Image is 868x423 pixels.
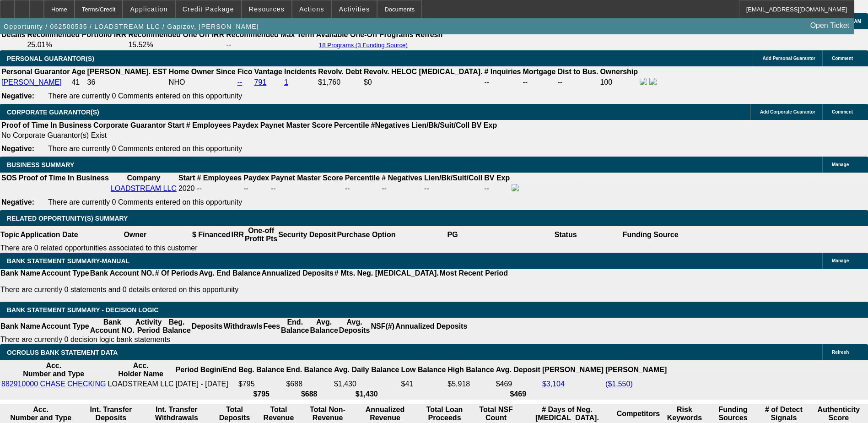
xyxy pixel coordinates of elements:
[316,30,414,39] th: Available One-Off Programs
[108,380,174,389] td: LOADSTREAM LLC
[519,405,615,423] th: # Days of Neg. [MEDICAL_DATA].
[249,5,285,13] span: Resources
[243,174,269,182] b: Paydex
[226,40,315,49] td: --
[1,121,92,130] th: Proof of Time In Business
[271,174,343,182] b: Paynet Master Score
[27,40,127,49] td: 25.01%
[810,405,867,423] th: Authenticity Score
[396,226,509,244] th: PG
[401,380,447,389] td: $41
[807,18,853,33] a: Open Ticket
[415,30,443,39] th: Refresh
[832,56,853,61] span: Comment
[832,162,849,167] span: Manage
[237,78,243,86] a: --
[484,174,510,182] b: BV Exp
[141,405,212,423] th: Int. Transfer Withdrawals
[558,68,598,76] b: Dist to Bus.
[1,380,106,388] a: 882910000 CHASE CHECKING
[108,361,174,379] th: Acc. Holder Name
[496,390,541,399] th: $469
[284,68,316,76] b: Incidents
[605,361,667,379] th: [PERSON_NAME]
[301,405,354,423] th: Total Non-Revenue
[496,380,541,389] td: $469
[1,174,17,183] th: SOS
[192,226,231,244] th: $ Financed
[616,405,660,423] th: Competitors
[280,318,309,335] th: End. Balance
[155,269,199,278] th: # Of Periods
[191,318,223,335] th: Deposits
[186,121,231,129] b: # Employees
[762,56,815,61] span: Add Personal Guarantor
[332,0,377,18] button: Activities
[484,77,521,87] td: --
[48,145,242,152] span: There are currently 0 Comments entered on this opportunity
[81,405,140,423] th: Int. Transfer Deposits
[334,269,439,278] th: # Mts. Neg. [MEDICAL_DATA].
[20,226,78,244] th: Application Date
[474,405,518,423] th: Sum of the Total NSF Count and Total Overdraft Fee Count from Ocrolus
[709,405,757,423] th: Funding Sources
[760,109,815,114] span: Add Corporate Guarantor
[316,41,410,49] button: 18 Programs (3 Funding Source)
[318,77,362,87] td: $1,760
[339,5,370,13] span: Activities
[128,40,225,49] td: 15.52%
[111,184,177,192] a: LOADSTREAM LLC
[257,405,300,423] th: Total Revenue
[640,78,647,85] img: facebook-icon.png
[401,361,447,379] th: Low Balance
[183,5,234,13] span: Credit Package
[364,68,483,76] b: Revolv. HELOC [MEDICAL_DATA].
[1,198,34,206] b: Negative:
[292,0,331,18] button: Actions
[345,184,380,193] div: --
[167,121,184,129] b: Start
[87,68,167,76] b: [PERSON_NAME]. EST
[231,226,244,244] th: IRR
[278,226,336,244] th: Security Deposit
[4,23,259,30] span: Opportunity / 062500535 / LOADSTREAM LLC / Gapizov, [PERSON_NAME]
[1,145,34,152] b: Negative:
[18,174,109,183] th: Proof of Time In Business
[334,380,400,389] td: $1,430
[309,318,338,335] th: Avg. Balance
[0,286,508,294] p: There are currently 0 statements and 0 details entered on this opportunity
[512,184,519,191] img: facebook-icon.png
[382,174,422,182] b: # Negatives
[7,215,128,222] span: RELATED OPPORTUNITY(S) SUMMARY
[542,361,604,379] th: [PERSON_NAME]
[238,361,285,379] th: Beg. Balance
[339,318,371,335] th: Avg. Deposits
[41,318,90,335] th: Account Type
[41,269,90,278] th: Account Type
[471,121,497,129] b: BV Exp
[178,174,195,182] b: Start
[286,361,332,379] th: End. Balance
[261,269,334,278] th: Annualized Deposits
[336,226,396,244] th: Purchase Option
[238,380,285,389] td: $795
[334,390,400,399] th: $1,430
[439,269,508,278] th: Most Recent Period
[197,184,202,192] span: --
[263,318,280,335] th: Fees
[299,5,324,13] span: Actions
[223,318,263,335] th: Withdrawls
[175,361,237,379] th: Period Begin/End
[242,0,291,18] button: Resources
[169,68,236,76] b: Home Owner Since
[71,77,86,87] td: 41
[162,318,191,335] th: Beg. Balance
[758,405,809,423] th: # of Detect Signals
[447,380,494,389] td: $5,918
[7,108,99,116] span: CORPORATE GUARANTOR(S)
[79,226,192,244] th: Owner
[90,318,135,335] th: Bank Account NO.
[168,77,236,87] td: NHO
[509,226,622,244] th: Status
[286,390,332,399] th: $688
